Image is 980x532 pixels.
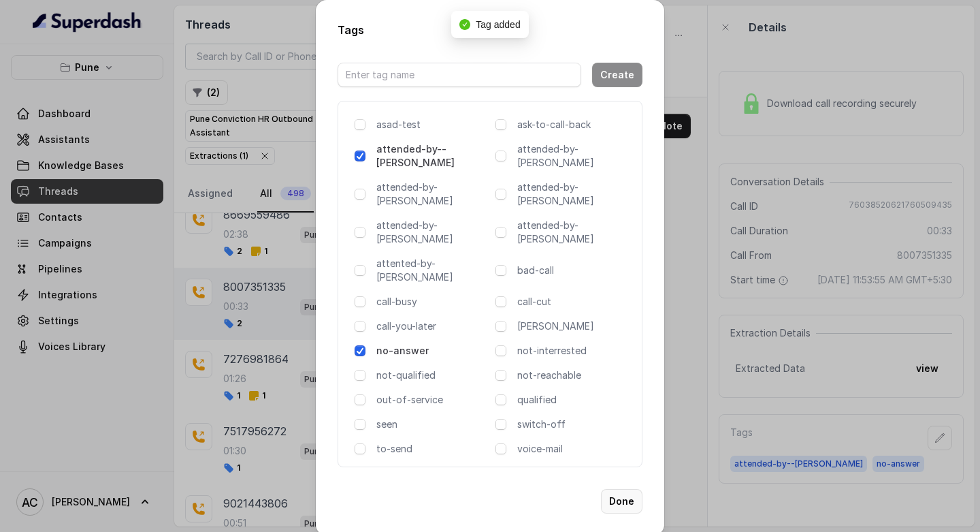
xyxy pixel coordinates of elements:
[376,442,490,456] p: to-send
[517,264,631,277] p: bad-call
[376,118,485,131] p: asad-test
[376,319,490,333] p: call-you-later
[376,344,490,358] p: no-answer
[338,22,642,38] h2: Tags
[517,295,631,309] p: call-cut
[517,219,631,246] p: attended-by-[PERSON_NAME]
[517,181,631,208] p: attended-by-[PERSON_NAME]
[376,181,490,208] p: attended-by-[PERSON_NAME]
[376,369,490,382] p: not-qualified
[517,319,631,333] p: [PERSON_NAME]
[517,418,631,431] p: switch-off
[376,393,490,407] p: out-of-service
[376,142,490,170] p: attended-by--[PERSON_NAME]
[517,393,631,407] p: qualified
[517,142,631,170] p: attended-by-[PERSON_NAME]
[376,418,490,431] p: seen
[476,19,520,30] span: Tag added
[517,118,631,131] p: ask-to-call-back
[517,442,631,456] p: voice-mail
[459,19,470,30] span: check-circle
[517,369,631,382] p: not-reachable
[517,344,631,358] p: not-interrested
[376,257,490,284] p: attented-by-[PERSON_NAME]
[601,489,642,514] button: Done
[376,295,490,309] p: call-busy
[338,63,581,87] input: Enter tag name
[592,63,642,87] button: Create
[376,219,490,246] p: attended-by-[PERSON_NAME]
